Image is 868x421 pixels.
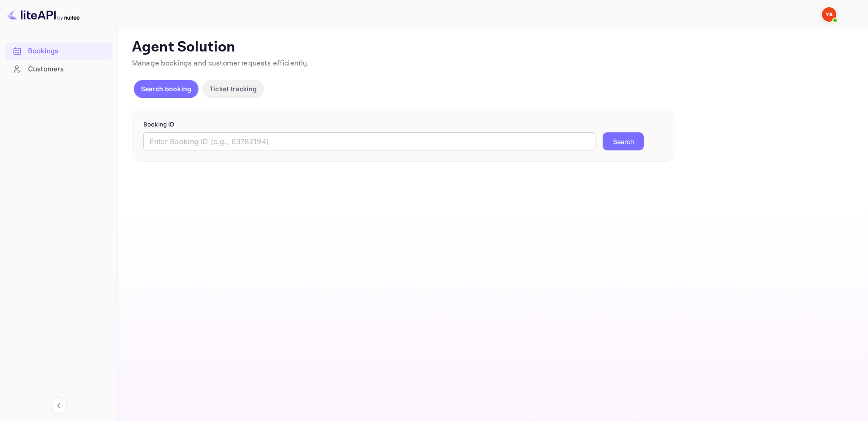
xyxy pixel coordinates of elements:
button: Collapse navigation [51,398,67,414]
p: Ticket tracking [209,84,257,94]
div: Customers [28,64,107,75]
p: Search booking [141,84,191,94]
img: Yandex Support [822,7,836,22]
a: Bookings [5,42,112,59]
a: Customers [5,61,112,77]
div: Bookings [28,46,107,56]
img: LiteAPI logo [7,7,80,22]
div: Customers [5,61,112,78]
div: Bookings [5,42,112,60]
input: Enter Booking ID (e.g., 63782194) [143,132,595,150]
button: Search [603,132,644,150]
p: Booking ID [143,120,663,129]
p: Agent Solution [132,38,852,56]
span: Manage bookings and customer requests efficiently. [132,59,309,68]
